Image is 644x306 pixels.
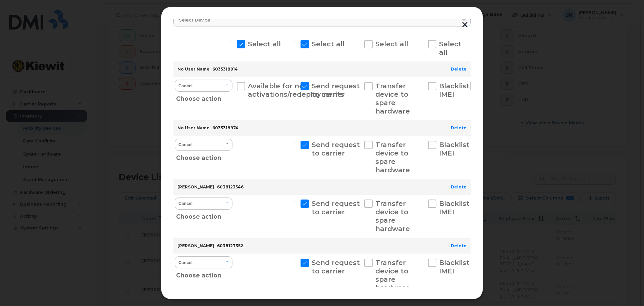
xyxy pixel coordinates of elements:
input: Blacklist IMEI [420,82,423,85]
input: Transfer device to spare hardware [356,141,360,144]
div: Choose action [176,268,233,280]
span: Blacklist IMEI [439,141,470,157]
span: Blacklist IMEI [439,200,470,216]
a: Delete [451,125,467,130]
strong: [PERSON_NAME] [177,184,214,189]
span: Select all [248,40,281,48]
iframe: Messenger Launcher [615,277,639,301]
strong: No User Name [177,125,210,130]
input: Transfer device to spare hardware [356,200,360,203]
input: Send request to carrier [292,200,296,203]
span: Blacklist IMEI [439,82,470,98]
span: Send request to carrier [312,82,360,98]
span: 6035318974 [212,125,238,130]
span: Select all [312,40,344,48]
span: Transfer device to spare hardware [375,82,410,115]
span: Select all [375,40,408,48]
span: 6038127352 [217,243,243,248]
div: Choose action [176,150,233,163]
strong: No User Name [177,67,210,72]
input: Blacklist IMEI [420,141,423,144]
a: Delete [451,67,467,72]
span: Send request to carrier [312,200,360,216]
span: Select all [439,40,462,56]
span: Send request to carrier [312,141,360,157]
a: Delete [451,184,467,189]
a: Delete [451,243,467,248]
input: Blacklist IMEI [420,259,423,262]
input: New Username [462,82,465,85]
input: Select all [420,40,423,43]
span: Select device [179,17,210,23]
input: Select all [229,40,232,43]
input: Available for new activations/redeployments [229,82,232,85]
span: Transfer device to spare hardware [375,259,410,292]
span: 6035318914 [212,67,238,72]
input: Send request to carrier [292,259,296,262]
span: Blacklist IMEI [439,259,470,275]
input: Send request to carrier [292,141,296,144]
div: Choose action [176,209,233,222]
span: Transfer device to spare hardware [375,200,410,233]
input: Send request to carrier [292,82,296,85]
input: Select all [292,40,296,43]
strong: [PERSON_NAME] [177,243,214,248]
span: Send request to carrier [312,259,360,275]
input: Blacklist IMEI [420,200,423,203]
a: Select device [173,13,471,27]
div: Choose action [176,91,233,104]
span: 6038123546 [217,184,244,189]
input: Transfer device to spare hardware [356,259,360,262]
input: Transfer device to spare hardware [356,82,360,85]
input: Select all [356,40,360,43]
span: Available for new activations/redeployments [248,82,344,98]
span: Transfer device to spare hardware [375,141,410,174]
